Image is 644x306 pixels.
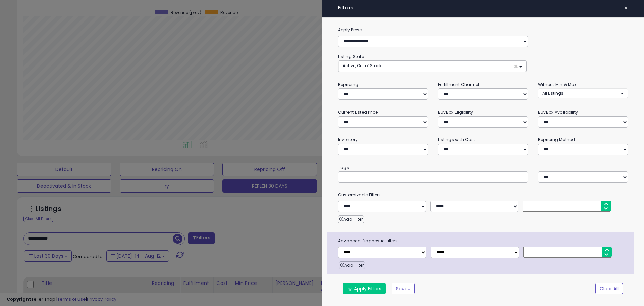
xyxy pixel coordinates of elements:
[595,283,623,294] button: Clear All
[338,215,364,223] button: Add Filter
[538,109,578,115] small: BuyBox Availability
[338,82,358,87] small: Repricing
[333,237,634,245] span: Advanced Diagnostic Filters
[392,283,415,294] button: Save
[343,283,386,294] button: Apply Filters
[538,82,577,87] small: Without Min & Max
[343,63,381,69] span: Active, Out of Stock
[542,90,563,96] span: All Listings
[333,191,633,199] small: Customizable Filters
[538,88,628,98] button: All Listings
[338,137,358,142] small: Inventory
[514,63,518,70] span: ×
[333,164,633,171] small: Tags
[339,261,365,269] button: Add Filter
[438,109,473,115] small: BuyBox Eligibility
[624,3,628,13] span: ×
[338,54,364,59] small: Listing State
[438,137,475,142] small: Listings with Cost
[338,61,526,72] button: Active, Out of Stock ×
[621,3,631,13] button: ×
[438,82,479,87] small: Fulfillment Channel
[338,5,628,11] h4: Filters
[538,137,575,142] small: Repricing Method
[338,109,378,115] small: Current Listed Price
[333,26,633,34] label: Apply Preset:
